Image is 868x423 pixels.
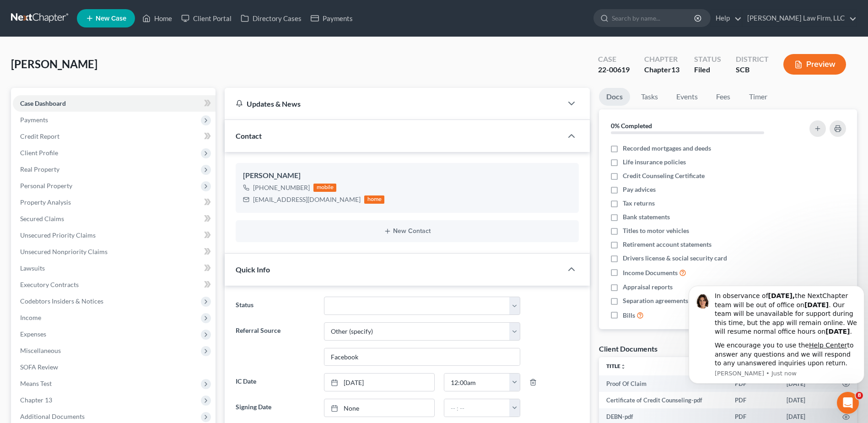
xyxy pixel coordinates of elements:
div: District [736,54,769,65]
a: Payments [306,10,357,27]
input: Other Referral Source [324,348,520,366]
span: Miscellaneous [20,347,61,354]
span: Client Profile [20,149,58,157]
span: New Case [96,15,126,22]
div: Status [694,54,721,65]
span: Executory Contracts [20,281,79,288]
input: Search by name... [612,10,695,27]
td: Proof Of Claim [599,375,728,392]
a: Directory Cases [236,10,306,27]
a: Timer [742,88,775,106]
span: Credit Report [20,132,59,140]
td: [DATE] [779,392,835,408]
a: Help [711,10,742,27]
a: [PERSON_NAME] Law Firm, LLC [743,10,857,27]
a: Executory Contracts [13,277,216,293]
a: Events [669,88,705,106]
a: Case Dashboard [13,95,216,112]
div: Filed [694,65,721,75]
span: Unsecured Priority Claims [20,231,96,239]
a: Client Portal [177,10,236,27]
span: [PERSON_NAME] [11,57,97,70]
span: Unsecured Nonpriority Claims [20,248,108,255]
span: Case Dashboard [20,99,66,107]
a: Secured Claims [13,211,216,227]
span: 8 [856,392,863,399]
span: Lawsuits [20,264,45,272]
label: Referral Source [231,322,319,366]
label: Signing Date [231,399,319,417]
label: IC Date [231,373,319,391]
strong: 0% Completed [611,122,652,130]
div: Chapter [644,54,679,65]
label: Status [231,297,319,315]
span: Personal Property [20,182,72,190]
div: Chapter [644,65,679,75]
span: Appraisal reports [623,282,673,292]
div: mobile [313,184,336,192]
div: home [364,195,384,204]
span: Credit Counseling Certificate [623,171,705,180]
span: Additional Documents [20,412,85,420]
span: Life insurance policies [623,157,686,167]
span: SOFA Review [20,363,58,371]
iframe: Intercom notifications message [685,268,868,389]
input: -- : -- [444,374,510,391]
span: Means Test [20,380,52,387]
td: Certificate of Credit Counseling-pdf [599,392,728,408]
a: Property Analysis [13,194,216,211]
a: Unsecured Nonpriority Claims [13,244,216,260]
div: [EMAIL_ADDRESS][DOMAIN_NAME] [253,195,361,204]
span: Chapter 13 [20,396,52,404]
span: Codebtors Insiders & Notices [20,297,103,305]
div: SCB [736,65,769,75]
span: Bank statements [623,212,670,222]
a: SOFA Review [13,359,216,375]
span: Tax returns [623,199,655,208]
span: Income Documents [623,268,678,277]
a: Tasks [634,88,665,106]
a: Docs [599,88,630,106]
div: [PHONE_NUMBER] [253,183,310,192]
span: Pay advices [623,185,656,194]
span: Payments [20,116,48,124]
td: PDF [728,392,779,408]
span: Income [20,314,41,321]
a: Fees [709,88,738,106]
i: unfold_more [620,364,626,369]
a: Home [138,10,177,27]
a: Unsecured Priority Claims [13,227,216,244]
span: 13 [671,65,679,74]
iframe: Intercom live chat [837,392,859,414]
span: Secured Claims [20,215,64,222]
span: Real Property [20,165,59,173]
span: Contact [236,131,262,140]
div: Client Documents [599,344,658,353]
span: Retirement account statements [623,240,712,249]
span: Separation agreements or decrees of divorces [623,296,752,305]
span: Titles to motor vehicles [623,226,689,235]
button: New Contact [243,228,571,235]
button: Preview [783,54,846,75]
span: Bills [623,311,635,320]
span: Expenses [20,330,46,338]
span: Drivers license & social security card [623,254,727,263]
div: Case [598,54,630,65]
span: Quick Info [236,265,270,274]
a: None [324,399,434,417]
div: Updates & News [236,99,551,108]
a: Credit Report [13,128,216,145]
a: Titleunfold_more [606,363,626,369]
a: Lawsuits [13,260,216,277]
div: [PERSON_NAME] [243,170,571,181]
span: Property Analysis [20,198,71,206]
